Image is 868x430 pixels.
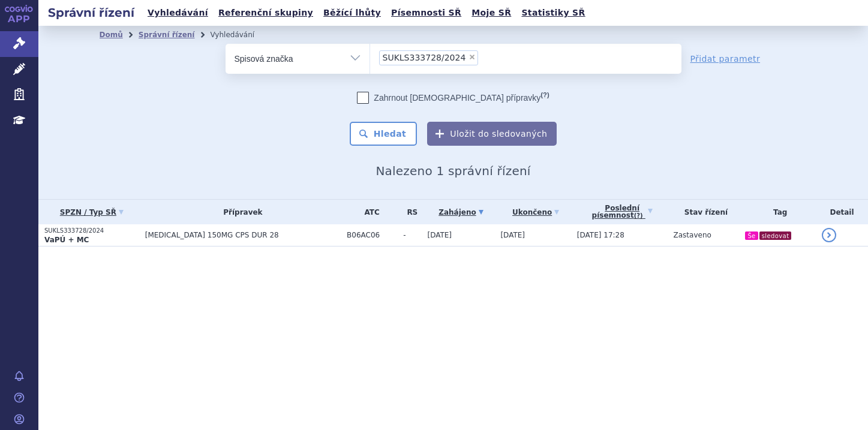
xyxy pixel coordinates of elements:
a: Poslednípísemnost(?) [577,200,668,224]
th: Tag [738,200,816,224]
a: Běžící lhůty [320,5,385,21]
button: Uložit do sledovaných [427,122,557,146]
a: Zahájeno [427,204,494,221]
a: Statistiky SŘ [518,5,588,21]
span: Zastaveno [674,231,711,239]
th: Stav řízení [668,200,739,224]
a: Písemnosti SŘ [388,5,465,21]
span: Nalezeno 1 správní řízení [376,164,530,178]
abbr: (?) [540,91,549,99]
button: Hledat [350,122,418,146]
a: Ukončeno [500,204,570,221]
strong: VaPÚ + MC [44,236,89,244]
span: B06AC06 [347,231,397,239]
a: SPZN / Typ SŘ [44,204,139,221]
abbr: (?) [634,212,643,219]
span: [DATE] 17:28 [577,231,624,239]
i: sledovat [759,231,792,240]
h2: Správní řízení [38,4,144,21]
a: Moje SŘ [468,5,515,21]
p: SUKLS333728/2024 [44,227,139,235]
th: ATC [341,200,397,224]
a: Přidat parametr [690,53,761,65]
span: × [468,53,476,61]
a: Referenční skupiny [215,5,317,21]
li: Vyhledávání [210,26,270,44]
a: Vyhledávání [144,5,212,21]
th: Přípravek [139,200,341,224]
span: [MEDICAL_DATA] 150MG CPS DUR 28 [145,231,341,239]
input: SUKLS333728/2024 [482,50,488,65]
th: RS [397,200,421,224]
th: Detail [816,200,868,224]
span: [DATE] [427,231,452,239]
a: Správní řízení [139,31,195,39]
span: - [403,231,421,239]
span: [DATE] [500,231,525,239]
a: Domů [100,31,123,39]
a: detail [822,228,836,242]
label: Zahrnout [DEMOGRAPHIC_DATA] přípravky [357,92,549,104]
span: SUKLS333728/2024 [383,53,466,62]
